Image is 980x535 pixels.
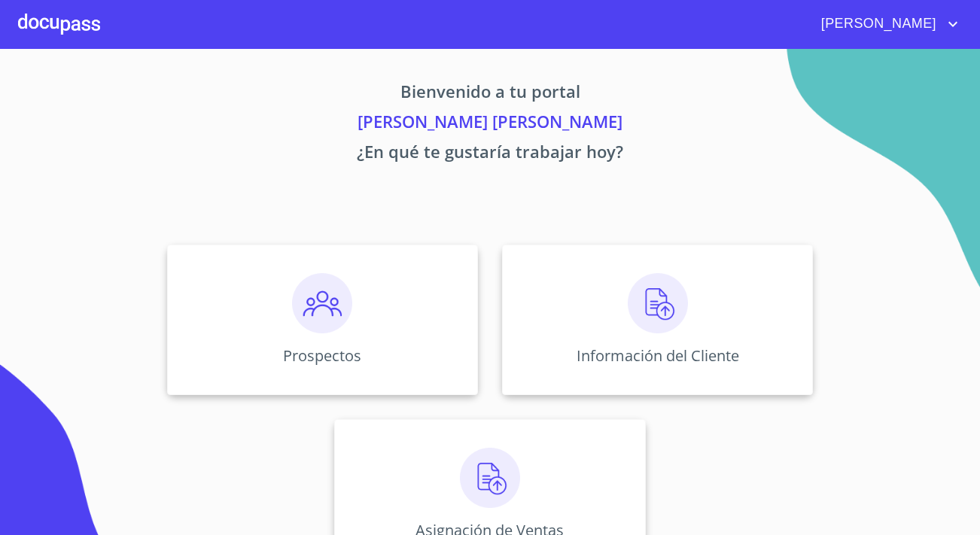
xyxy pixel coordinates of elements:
[577,345,739,366] p: Información del Cliente
[283,345,361,366] p: Prospectos
[26,79,954,109] p: Bienvenido a tu portal
[26,139,954,169] p: ¿En qué te gustaría trabajar hoy?
[628,273,688,333] img: carga.png
[26,109,954,139] p: [PERSON_NAME] [PERSON_NAME]
[460,448,520,508] img: carga.png
[292,273,352,333] img: prospectos.png
[810,12,944,36] span: [PERSON_NAME]
[810,12,962,36] button: account of current user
